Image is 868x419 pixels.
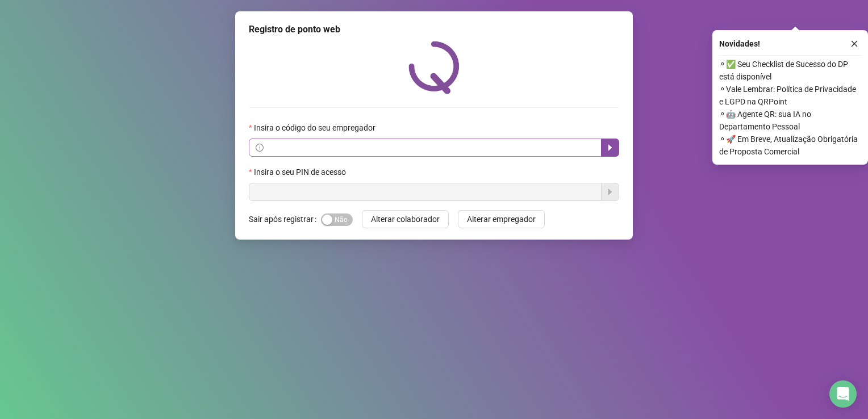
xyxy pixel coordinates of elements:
[249,121,383,134] label: Insira o código do seu empregador
[362,210,449,228] button: Alterar colaborador
[719,133,861,158] span: ⚬ 🚀 Em Breve, Atualização Obrigatória de Proposta Comercial
[249,23,619,36] div: Registro de ponto web
[850,40,858,48] span: close
[719,37,760,50] span: Novidades !
[458,210,545,228] button: Alterar empregador
[408,41,460,94] img: QRPoint
[606,143,615,152] span: caret-right
[371,213,440,225] span: Alterar colaborador
[256,144,264,152] span: info-circle
[719,108,861,133] span: ⚬ 🤖 Agente QR: sua IA no Departamento Pessoal
[467,213,536,225] span: Alterar empregador
[249,210,321,228] label: Sair após registrar
[719,58,861,83] span: ⚬ ✅ Seu Checklist de Sucesso do DP está disponível
[829,380,857,408] div: Open Intercom Messenger
[249,166,353,178] label: Insira o seu PIN de acesso
[719,83,861,108] span: ⚬ Vale Lembrar: Política de Privacidade e LGPD na QRPoint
